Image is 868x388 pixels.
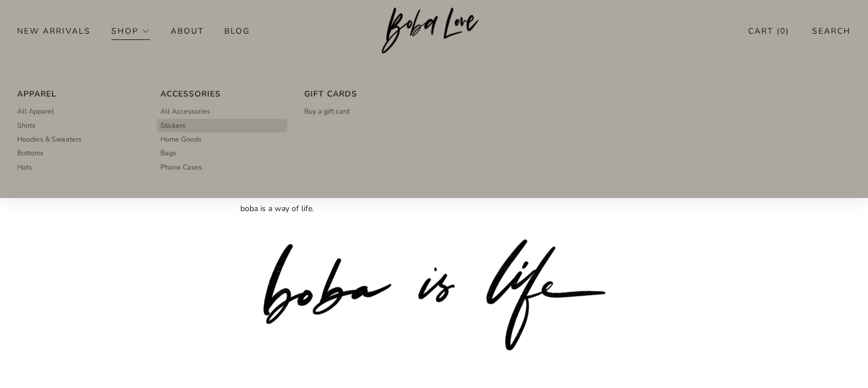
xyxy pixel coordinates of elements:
span: Bottoms [17,148,43,158]
a: Bags [160,146,283,160]
a: Hoodies & Sweaters [17,132,140,146]
span: All Accessories [160,106,210,116]
span: Buy a gift card [304,106,349,116]
a: Gift Cards [304,87,427,101]
a: New Arrivals [17,22,91,40]
img: Boba Love [382,7,486,54]
a: Search [812,22,851,41]
a: Blog [224,22,250,40]
span: All Apparel [17,106,54,116]
a: Hats [17,160,140,174]
span: Hoodies & Sweaters [17,134,82,144]
a: Stickers [160,119,283,132]
span: Home Goods [160,134,201,144]
a: Cart [748,22,789,41]
items-count: 0 [780,26,786,37]
a: Buy a gift card [304,104,427,118]
span: Bags [160,148,176,158]
a: All Apparel [17,104,140,118]
span: Hats [17,162,32,172]
img: boba is life [263,239,605,350]
a: Phone Cases [160,160,283,174]
a: Home Goods [160,132,283,146]
span: Phone Cases [160,162,202,172]
a: Apparel [17,87,140,101]
a: All Accessories [160,104,283,118]
a: About [171,22,204,40]
a: Bottoms [17,146,140,160]
a: Shirts [17,119,140,132]
span: Stickers [160,120,185,131]
a: Boba Love [382,7,486,55]
a: Accessories [160,87,283,101]
span: Shirts [17,120,35,131]
a: Shop [111,22,150,40]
